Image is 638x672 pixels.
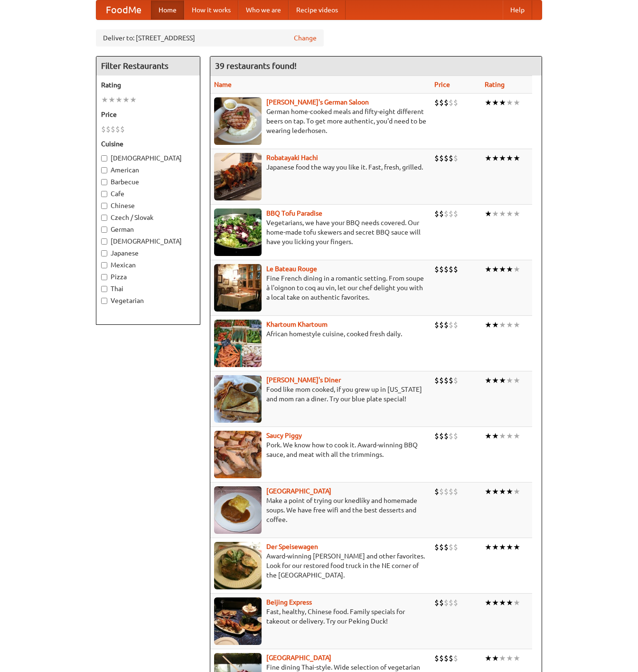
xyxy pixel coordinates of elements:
li: $ [444,153,449,163]
label: Czech / Slovak [101,213,195,222]
li: $ [444,486,449,497]
li: ★ [492,653,499,663]
li: $ [453,264,458,274]
li: $ [453,653,458,663]
a: [PERSON_NAME]'s German Saloon [266,98,369,106]
li: ★ [506,431,513,441]
img: robatayaki.jpg [214,153,262,200]
li: $ [434,208,439,219]
a: Help [503,0,532,19]
p: Fast, healthy, Chinese food. Family specials for takeout or delivery. Try our Peking Duck! [214,607,427,626]
a: Change [294,33,317,43]
li: $ [434,320,439,330]
ng-pluralize: 39 restaurants found! [215,61,297,70]
li: ★ [499,542,506,552]
li: $ [444,208,449,219]
li: $ [439,264,444,274]
li: $ [453,153,458,163]
label: Mexican [101,260,195,270]
label: Japanese [101,248,195,258]
p: Pork. We know how to cook it. Award-winning BBQ sauce, and meat with all the trimmings. [214,440,427,459]
li: $ [444,431,449,441]
a: Name [214,81,232,88]
li: $ [434,486,439,497]
li: $ [453,597,458,608]
p: German home-cooked meals and fifty-eight different beers on tap. To get more authentic, you'd nee... [214,107,427,135]
li: ★ [513,431,520,441]
img: saucy.jpg [214,431,262,478]
a: Recipe videos [289,0,346,19]
li: ★ [499,375,506,386]
a: Le Bateau Rouge [266,265,317,273]
li: $ [434,153,439,163]
li: ★ [499,431,506,441]
li: $ [453,320,458,330]
li: $ [439,320,444,330]
b: Beijing Express [266,598,312,606]
input: Chinese [101,203,107,209]
b: Robatayaki Hachi [266,154,318,161]
h4: Filter Restaurants [96,57,200,76]
li: $ [444,97,449,108]
li: ★ [513,97,520,108]
li: ★ [513,542,520,552]
li: ★ [513,597,520,608]
li: ★ [506,264,513,274]
li: $ [444,320,449,330]
div: Deliver to: [STREET_ADDRESS] [96,29,324,47]
li: $ [434,375,439,386]
li: ★ [506,97,513,108]
h5: Rating [101,80,195,90]
li: $ [434,97,439,108]
p: African homestyle cuisine, cooked fresh daily. [214,329,427,339]
li: ★ [485,264,492,274]
a: Who we are [238,0,289,19]
li: $ [444,375,449,386]
li: $ [453,431,458,441]
label: Vegetarian [101,296,195,305]
b: BBQ Tofu Paradise [266,209,322,217]
label: Pizza [101,272,195,282]
input: American [101,167,107,173]
input: German [101,227,107,233]
label: Cafe [101,189,195,199]
p: Vegetarians, we have your BBQ needs covered. Our home-made tofu skewers and secret BBQ sauce will... [214,218,427,246]
input: Mexican [101,262,107,268]
li: ★ [499,208,506,219]
li: $ [439,375,444,386]
a: [GEOGRAPHIC_DATA] [266,487,331,495]
p: Award-winning [PERSON_NAME] and other favorites. Look for our restored food truck in the NE corne... [214,551,427,580]
li: ★ [492,431,499,441]
li: $ [434,653,439,663]
li: ★ [506,542,513,552]
li: $ [439,97,444,108]
li: ★ [485,431,492,441]
a: [PERSON_NAME]'s Diner [266,376,341,384]
a: FoodMe [96,0,151,19]
a: Der Speisewagen [266,543,318,550]
label: Thai [101,284,195,293]
li: $ [449,375,453,386]
li: ★ [485,597,492,608]
li: $ [449,97,453,108]
li: ★ [130,95,137,105]
li: ★ [485,320,492,330]
a: Khartoum Khartoum [266,321,328,328]
a: How it works [184,0,238,19]
a: Rating [485,81,505,88]
input: [DEMOGRAPHIC_DATA] [101,238,107,245]
li: $ [439,486,444,497]
li: ★ [513,264,520,274]
li: ★ [485,208,492,219]
li: ★ [513,653,520,663]
li: ★ [492,486,499,497]
li: $ [120,124,125,134]
li: ★ [492,264,499,274]
li: ★ [506,208,513,219]
li: ★ [485,153,492,163]
li: ★ [485,542,492,552]
li: $ [434,597,439,608]
li: ★ [101,95,108,105]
